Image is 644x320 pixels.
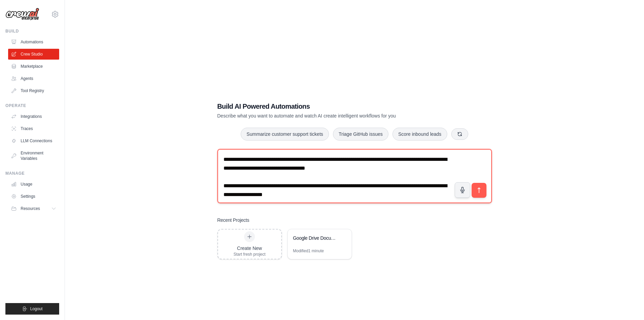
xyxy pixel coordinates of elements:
[8,203,59,214] button: Resources
[5,303,59,315] button: Logout
[234,245,266,252] div: Create New
[217,112,445,119] p: Describe what you want to automate and watch AI create intelligent workflows for you
[8,135,59,146] a: LLM Connections
[21,206,40,211] span: Resources
[8,148,59,164] a: Environment Variables
[8,179,59,190] a: Usage
[5,103,59,108] div: Operate
[8,37,59,47] a: Automations
[293,235,339,241] div: Google Drive Document Intelligence
[8,73,59,84] a: Agents
[333,128,388,141] button: Triage GitHub issues
[8,61,59,72] a: Marketplace
[8,123,59,134] a: Traces
[5,28,59,34] div: Build
[610,287,644,320] iframe: Chat Widget
[217,102,445,111] h1: Build AI Powered Automations
[5,171,59,176] div: Manage
[8,111,59,122] a: Integrations
[455,182,470,198] button: Click to speak your automation idea
[293,248,324,254] div: Modified 1 minute
[8,49,59,60] a: Crew Studio
[234,252,266,257] div: Start fresh project
[392,128,447,141] button: Score inbound leads
[217,217,249,223] h3: Recent Projects
[451,128,468,140] button: Get new suggestions
[8,191,59,202] a: Settings
[30,306,43,312] span: Logout
[5,8,39,21] img: Logo
[241,128,329,141] button: Summarize customer support tickets
[8,85,59,96] a: Tool Registry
